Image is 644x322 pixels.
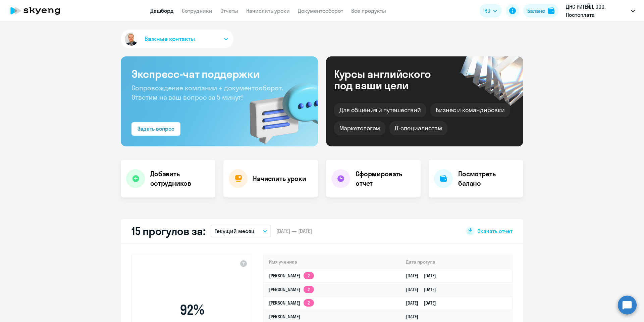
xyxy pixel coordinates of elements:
[264,255,400,269] th: Имя ученика
[150,169,210,188] h4: Добавить сотрудников
[304,299,314,307] app-skyeng-badge: 2
[123,31,139,47] img: avatar
[527,7,545,15] div: Баланс
[131,84,283,101] span: Сопровождение компании + документооборот. Ответим на ваш вопрос за 5 минут!
[406,314,424,320] a: [DATE]
[334,103,426,117] div: Для общения и путешествий
[215,227,255,235] p: Текущий месяц
[484,7,490,15] span: RU
[304,272,314,279] app-skyeng-badge: 2
[458,169,518,188] h4: Посмотреть баланс
[276,227,312,235] span: [DATE] — [DATE]
[269,300,314,306] a: [PERSON_NAME]2
[131,224,205,238] h2: 15 прогулов за:
[138,125,174,133] div: Задать вопрос
[150,7,174,14] a: Дашборд
[121,30,233,48] button: Важные контакты
[182,7,212,14] a: Сотрудники
[153,302,230,318] span: 92 %
[240,71,318,146] img: bg-img
[351,7,386,14] a: Все продукты
[304,286,314,293] app-skyeng-badge: 2
[246,7,290,14] a: Начислить уроки
[269,286,314,292] a: [PERSON_NAME]2
[220,7,238,14] a: Отчеты
[400,255,512,269] th: Дата прогула
[477,227,513,235] span: Скачать отчет
[406,300,441,306] a: [DATE][DATE]
[389,121,447,135] div: IT-специалистам
[523,4,558,17] button: Балансbalance
[269,314,300,320] a: [PERSON_NAME]
[430,103,510,117] div: Бизнес и командировки
[562,3,638,19] button: ДНС РИТЕЙЛ, ООО, Постоплата
[211,225,271,237] button: Текущий месяц
[334,121,385,135] div: Маркетологам
[253,174,306,183] h4: Начислить уроки
[298,7,343,14] a: Документооборот
[406,286,441,292] a: [DATE][DATE]
[131,122,180,136] button: Задать вопрос
[406,273,441,279] a: [DATE][DATE]
[480,4,502,17] button: RU
[145,35,195,43] span: Важные контакты
[269,273,314,279] a: [PERSON_NAME]2
[131,67,307,81] h3: Экспресс-чат поддержки
[356,169,415,188] h4: Сформировать отчет
[566,3,628,19] p: ДНС РИТЕЙЛ, ООО, Постоплата
[334,68,449,91] div: Курсы английского под ваши цели
[548,7,554,14] img: balance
